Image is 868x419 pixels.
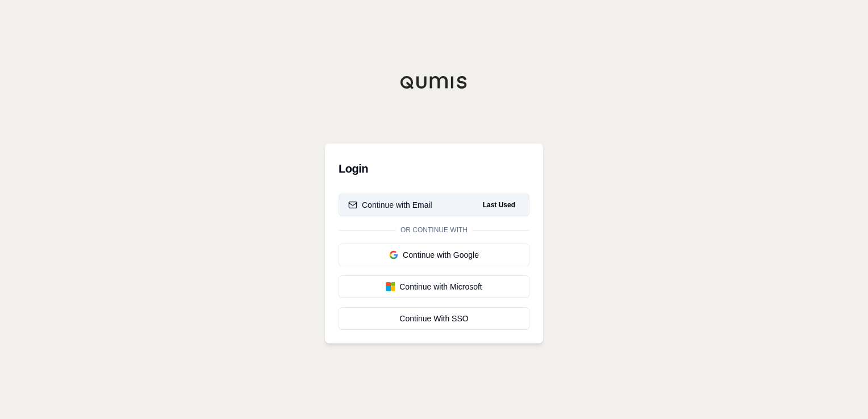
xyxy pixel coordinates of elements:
[396,225,472,234] span: Or continue with
[348,249,520,261] div: Continue with Google
[339,194,529,216] button: Continue with EmailLast Used
[400,76,468,89] img: Qumis
[348,199,432,211] div: Continue with Email
[339,157,529,180] h3: Login
[478,198,520,212] span: Last Used
[339,307,529,330] a: Continue With SSO
[339,244,529,266] button: Continue with Google
[339,275,529,298] button: Continue with Microsoft
[348,313,520,324] div: Continue With SSO
[348,281,520,292] div: Continue with Microsoft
